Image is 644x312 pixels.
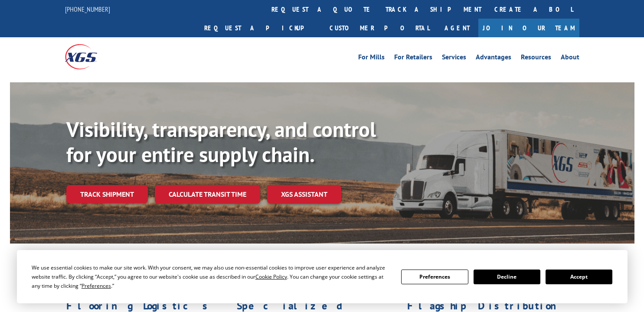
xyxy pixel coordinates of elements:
[394,54,432,63] a: For Retailers
[358,54,385,63] a: For Mills
[401,270,468,284] button: Preferences
[474,270,540,284] button: Decline
[82,282,111,289] span: Preferences
[478,19,579,37] a: Join Our Team
[561,54,579,63] a: About
[442,54,466,63] a: Services
[267,185,341,204] a: XGS ASSISTANT
[521,54,551,63] a: Resources
[66,116,376,168] b: Visibility, transparency, and control for your entire supply chain.
[17,250,628,303] div: Cookie Consent Prompt
[436,19,478,37] a: Agent
[32,263,391,290] div: We use essential cookies to make our site work. With your consent, we may also use non-essential ...
[198,19,323,37] a: Request a pickup
[66,185,148,203] a: Track shipment
[255,273,287,280] span: Cookie Policy
[65,5,110,13] a: [PHONE_NUMBER]
[155,185,260,204] a: Calculate transit time
[323,19,436,37] a: Customer Portal
[476,54,511,63] a: Advantages
[546,270,612,284] button: Accept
